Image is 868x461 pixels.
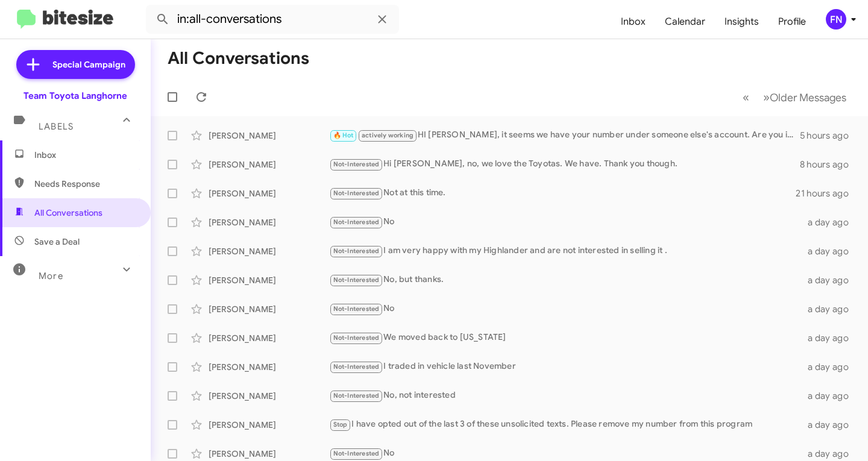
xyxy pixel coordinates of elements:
span: Inbox [34,149,137,161]
a: Profile [769,4,816,39]
span: Not-Interested [333,276,380,284]
div: Not at this time. [329,186,796,200]
nav: Page navigation example [736,85,854,110]
a: Special Campaign [16,50,135,79]
span: Not-Interested [333,334,380,342]
div: [PERSON_NAME] [209,216,329,228]
span: actively working [362,131,414,139]
h1: All Conversations [168,49,309,68]
span: Labels [39,121,74,132]
span: » [763,90,770,105]
div: No, but thanks. [329,273,806,287]
span: Older Messages [770,91,846,104]
div: Hi [PERSON_NAME], no, we love the Toyotas. We have. Thank you though. [329,157,800,171]
span: Needs Response [34,178,137,190]
span: Stop [333,421,348,428]
div: [PERSON_NAME] [209,361,329,373]
div: No [329,215,806,229]
span: All Conversations [34,207,102,219]
div: a day ago [806,216,858,228]
div: No, not interested [329,389,806,403]
span: Special Campaign [52,58,125,71]
div: 5 hours ago [800,130,858,142]
a: Inbox [611,4,655,39]
div: I have opted out of the last 3 of these unsolicited texts. Please remove my number from this program [329,418,806,431]
div: 21 hours ago [796,187,858,199]
span: Not-Interested [333,450,380,457]
div: a day ago [806,332,858,344]
span: Save a Deal [34,236,80,248]
a: Calendar [655,4,715,39]
span: Not-Interested [333,189,380,197]
button: Next [756,85,854,110]
div: [PERSON_NAME] [209,130,329,142]
div: [PERSON_NAME] [209,187,329,199]
div: I traded in vehicle last November [329,360,806,374]
div: No [329,447,806,460]
div: We moved back to [US_STATE] [329,331,806,345]
span: « [743,90,749,105]
span: More [39,271,63,281]
span: Not-Interested [333,160,380,168]
div: 8 hours ago [800,158,858,171]
button: Previous [735,85,756,110]
div: HI [PERSON_NAME], it seems we have your number under someone else's account. Are you interested i... [329,128,800,142]
div: I am very happy with my Highlander and are not interested in selling it . [329,244,806,258]
span: Not-Interested [333,218,380,226]
a: Insights [715,4,769,39]
button: FN [816,9,855,30]
span: Not-Interested [333,363,380,371]
div: No [329,302,806,316]
div: [PERSON_NAME] [209,245,329,257]
div: [PERSON_NAME] [209,419,329,431]
div: a day ago [806,303,858,315]
input: Search [146,5,399,34]
div: [PERSON_NAME] [209,303,329,315]
div: a day ago [806,419,858,431]
div: [PERSON_NAME] [209,274,329,286]
div: a day ago [806,361,858,373]
div: a day ago [806,245,858,257]
div: [PERSON_NAME] [209,158,329,171]
span: Not-Interested [333,247,380,255]
div: [PERSON_NAME] [209,332,329,344]
div: [PERSON_NAME] [209,448,329,460]
span: Not-Interested [333,392,380,400]
div: FN [826,9,846,30]
div: a day ago [806,390,858,402]
div: [PERSON_NAME] [209,390,329,402]
div: a day ago [806,274,858,286]
span: 🔥 Hot [333,131,354,139]
div: Team Toyota Langhorne [24,90,127,102]
span: Not-Interested [333,305,380,313]
div: a day ago [806,448,858,460]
